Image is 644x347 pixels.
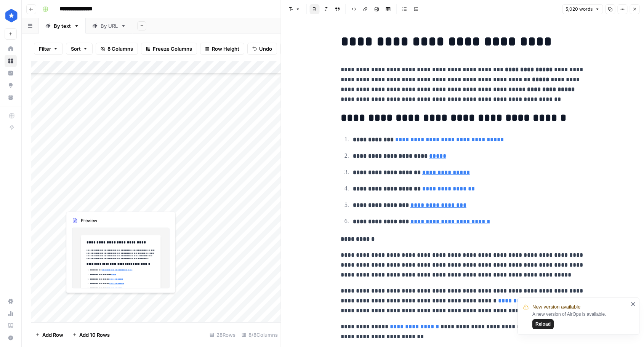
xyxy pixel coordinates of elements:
[42,331,63,339] span: Add Row
[5,307,17,320] a: Usage
[54,22,71,30] div: By text
[68,329,114,341] button: Add 10 Rows
[5,6,17,25] button: Workspace: ConsumerAffairs
[34,43,63,55] button: Filter
[562,4,603,14] button: 5,020 words
[5,55,17,67] a: Browse
[5,9,18,22] img: ConsumerAffairs Logo
[5,67,17,79] a: Insights
[153,45,192,53] span: Freeze Columns
[141,43,197,55] button: Freeze Columns
[566,6,593,13] span: 5,020 words
[532,303,580,311] span: New version available
[259,45,272,53] span: Undo
[107,45,133,53] span: 8 Columns
[5,332,17,344] button: Help + Support
[39,18,86,34] a: By text
[86,18,133,34] a: By URL
[200,43,244,55] button: Row Height
[79,331,110,339] span: Add 10 Rows
[5,320,17,332] a: Learning Hub
[5,295,17,307] a: Settings
[66,43,93,55] button: Sort
[31,329,68,341] button: Add Row
[5,91,17,104] a: Your Data
[101,22,118,30] div: By URL
[212,45,239,53] span: Row Height
[532,311,628,329] div: A new version of AirOps is available.
[71,45,81,53] span: Sort
[39,45,51,53] span: Filter
[5,79,17,91] a: Opportunities
[532,319,554,329] button: Reload
[96,43,138,55] button: 8 Columns
[631,301,636,307] button: close
[247,43,277,55] button: Undo
[239,329,281,341] div: 8/8 Columns
[5,43,17,55] a: Home
[535,321,551,328] span: Reload
[207,329,239,341] div: 28 Rows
